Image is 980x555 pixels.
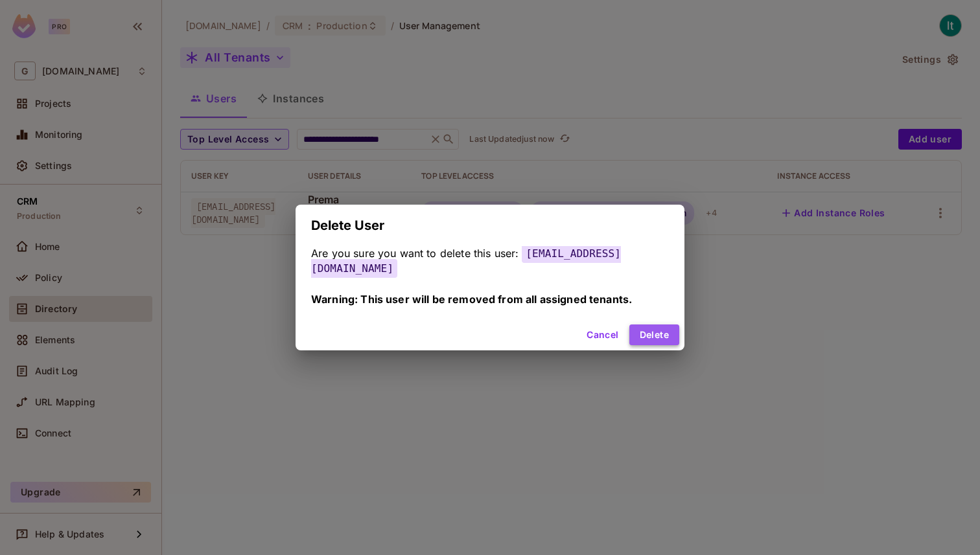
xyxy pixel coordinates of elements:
h2: Delete User [296,205,684,246]
button: Delete [629,324,679,345]
span: [EMAIL_ADDRESS][DOMAIN_NAME] [311,244,621,278]
button: Cancel [581,324,624,345]
span: Are you sure you want to delete this user: [311,247,519,260]
span: Warning: This user will be removed from all assigned tenants. [311,293,632,306]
